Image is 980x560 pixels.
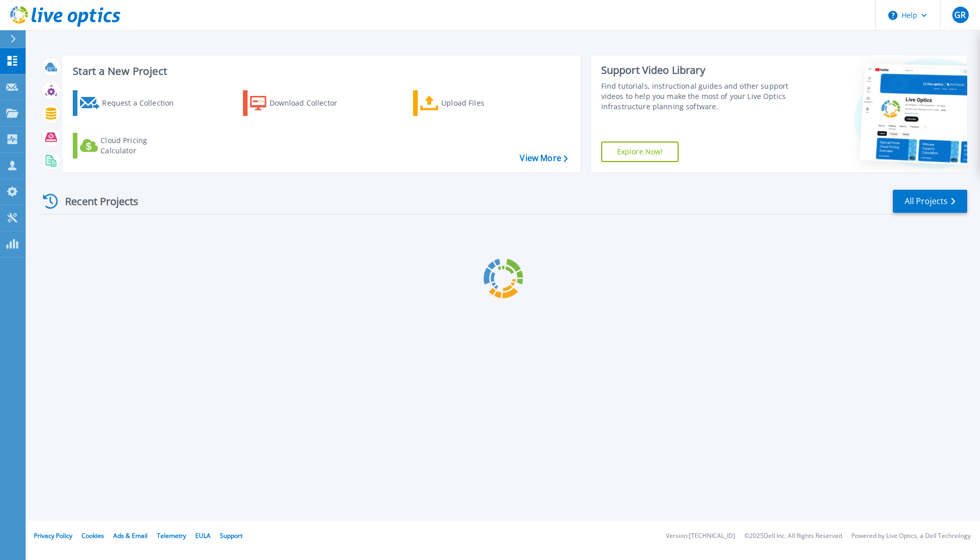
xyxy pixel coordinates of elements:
a: Privacy Policy [34,531,72,540]
a: Explore Now! [601,142,679,162]
div: Recent Projects [39,189,152,214]
a: Download Collector [243,90,357,116]
a: Upload Files [413,90,527,116]
div: Download Collector [270,93,352,113]
a: Telemetry [157,531,186,540]
div: Upload Files [441,93,523,113]
a: EULA [195,531,211,540]
div: Support Video Library [601,64,793,77]
span: GR [954,11,966,19]
a: Support [220,531,242,540]
h3: Start a New Project [73,66,567,77]
div: Find tutorials, instructional guides and other support videos to help you make the most of your L... [601,81,793,112]
a: Cookies [81,531,104,540]
li: © 2025 Dell Inc. All Rights Reserved [744,533,842,539]
div: Request a Collection [102,93,184,113]
a: View More [520,153,567,163]
a: Request a Collection [73,90,187,116]
a: Cloud Pricing Calculator [73,133,187,158]
li: Version: [TECHNICAL_ID] [666,533,735,539]
a: All Projects [893,190,967,213]
div: Cloud Pricing Calculator [100,135,182,156]
li: Powered by Live Optics, a Dell Technology [851,533,971,539]
a: Ads & Email [113,531,148,540]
